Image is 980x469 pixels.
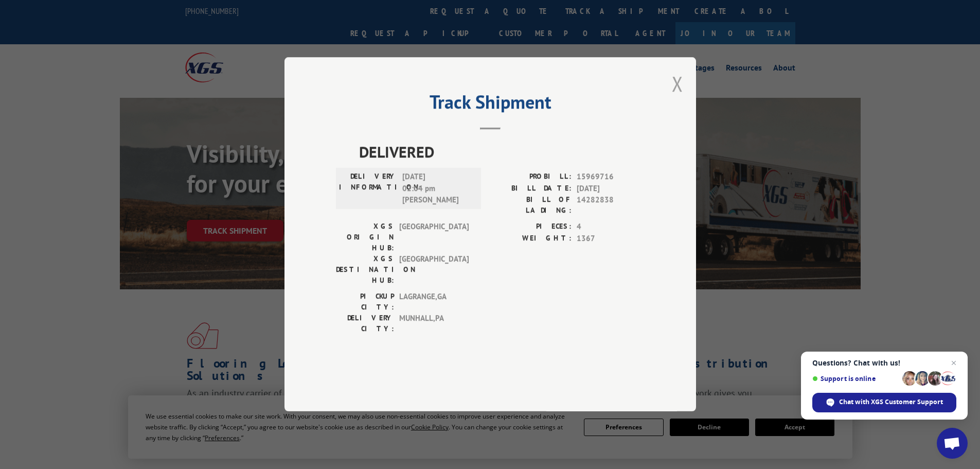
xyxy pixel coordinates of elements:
[577,183,645,195] span: [DATE]
[336,254,394,286] label: XGS DESTINATION HUB:
[490,183,572,195] label: BILL DATE:
[948,357,960,369] span: Close chat
[339,171,397,206] label: DELIVERY INFORMATION:
[336,313,394,335] label: DELIVERY CITY:
[577,221,645,233] span: 4
[577,233,645,245] span: 1367
[490,195,572,216] label: BILL OF LADING:
[937,428,968,459] div: Open chat
[490,171,572,183] label: PROBILL:
[359,141,645,164] span: DELIVERED
[490,233,572,245] label: WEIGHT:
[336,221,394,254] label: XGS ORIGIN HUB:
[490,221,572,233] label: PIECES:
[336,291,394,313] label: PICKUP CITY:
[577,195,645,216] span: 14282838
[812,375,899,383] span: Support is online
[812,359,956,367] span: Questions? Chat with us!
[399,313,469,335] span: MUNHALL , PA
[577,171,645,183] span: 15969716
[672,70,683,97] button: Close modal
[336,95,645,114] h2: Track Shipment
[812,393,956,412] div: Chat with XGS Customer Support
[839,397,943,407] span: Chat with XGS Customer Support
[399,291,469,313] span: LAGRANGE , GA
[402,171,472,206] span: [DATE] 02:04 pm [PERSON_NAME]
[399,221,469,254] span: [GEOGRAPHIC_DATA]
[399,254,469,286] span: [GEOGRAPHIC_DATA]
